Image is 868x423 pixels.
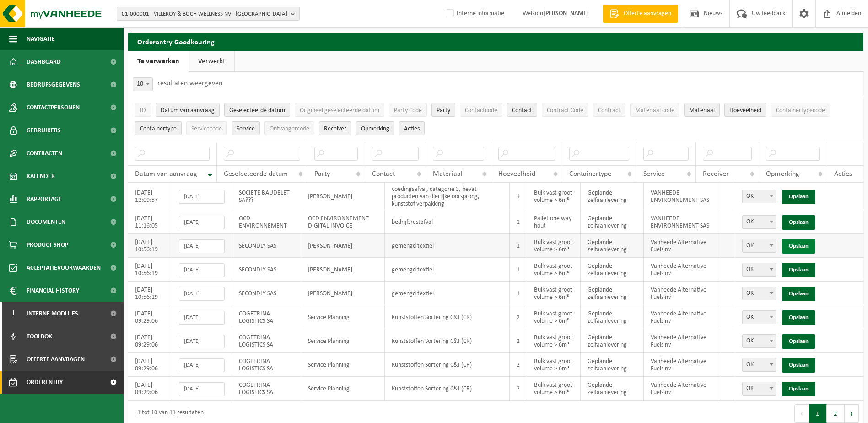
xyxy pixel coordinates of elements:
[27,325,52,348] span: Toolbox
[635,107,674,114] span: Materiaal code
[128,329,172,353] td: [DATE] 09:29:06
[644,183,721,210] td: VANHEEDE ENVIRONNEMENT SAS
[742,215,776,229] span: OK
[270,125,309,132] span: Ontvangercode
[324,125,346,132] span: Receiver
[385,234,509,258] td: gemengd textiel
[433,170,463,178] span: Materiaal
[385,258,509,282] td: gemengd textiel
[161,107,215,114] span: Datum van aanvraag
[128,234,172,258] td: [DATE] 10:56:19
[771,103,830,117] button: ContainertypecodeContainertypecode: Activate to sort
[431,103,455,117] button: PartyParty: Activate to sort
[133,405,204,422] div: 1 tot 10 van 11 resultaten
[729,107,761,114] span: Hoeveelheid
[27,27,55,50] span: Navigatie
[301,258,385,282] td: [PERSON_NAME]
[385,210,509,234] td: bedrijfsrestafval
[581,282,644,305] td: Geplande zelfaanlevering
[394,107,422,114] span: Party Code
[27,348,85,371] span: Offerte aanvragen
[232,210,301,234] td: OCD ENVIRONNEMENT
[743,287,776,300] span: OK
[229,107,285,114] span: Geselecteerde datum
[743,382,776,395] span: OK
[122,7,287,21] span: 01-000001 - VILLEROY & BOCH WELLNESS NV - [GEOGRAPHIC_DATA]
[128,353,172,377] td: [DATE] 09:29:06
[140,107,146,114] span: ID
[507,103,537,117] button: ContactContact: Activate to sort
[224,103,290,117] button: Geselecteerde datumGeselecteerde datum: Activate to sort
[510,234,527,258] td: 1
[135,103,151,117] button: IDID: Activate to sort
[27,371,103,394] span: Orderentry Goedkeuring
[389,103,427,117] button: Party CodeParty Code: Activate to sort
[128,51,189,72] a: Te verwerken
[510,183,527,210] td: 1
[684,103,720,117] button: MateriaalMateriaal: Activate to sort
[510,353,527,377] td: 2
[743,190,776,203] span: OK
[135,170,197,178] span: Datum van aanvraag
[742,239,776,253] span: OK
[301,234,385,258] td: [PERSON_NAME]
[581,377,644,401] td: Geplande zelfaanlevering
[465,107,497,114] span: Contactcode
[224,170,288,178] span: Geselecteerde datum
[724,103,766,117] button: HoeveelheidHoeveelheid: Activate to sort
[264,121,314,135] button: OntvangercodeOntvangercode: Activate to sort
[782,358,815,373] a: Opslaan
[510,282,527,305] td: 1
[644,305,721,329] td: Vanheede Alternative Fuels nv
[742,334,776,348] span: OK
[140,125,177,132] span: Containertype
[581,210,644,234] td: Geplande zelfaanlevering
[743,239,776,252] span: OK
[301,329,385,353] td: Service Planning
[742,310,776,324] span: OK
[128,258,172,282] td: [DATE] 10:56:19
[27,142,62,165] span: Contracten
[782,215,815,230] a: Opslaan
[27,96,80,119] span: Contactpersonen
[742,263,776,277] span: OK
[581,329,644,353] td: Geplande zelfaanlevering
[301,377,385,401] td: Service Planning
[776,107,825,114] span: Containertypecode
[9,302,17,325] span: I
[157,80,222,87] label: resultaten weergeven
[444,7,504,21] label: Interne informatie
[232,121,260,135] button: ServiceService: Activate to sort
[27,211,65,233] span: Documenten
[385,282,509,305] td: gemengd textiel
[301,210,385,234] td: OCD ENVIRONNEMENT DIGITAL INVOICE
[621,9,674,18] span: Offerte aanvragen
[232,329,301,353] td: COGETRINA LOGISTICS SA
[743,216,776,228] span: OK
[510,305,527,329] td: 2
[644,377,721,401] td: Vanheede Alternative Fuels nv
[742,190,776,203] span: OK
[527,282,581,305] td: Bulk vast groot volume > 6m³
[27,188,62,211] span: Rapportage
[603,5,678,23] a: Offerte aanvragen
[128,183,172,210] td: [DATE] 12:09:57
[189,51,234,72] a: Verwerkt
[27,165,55,188] span: Kalender
[300,107,379,114] span: Origineel geselecteerde datum
[743,311,776,324] span: OK
[527,305,581,329] td: Bulk vast groot volume > 6m³
[742,287,776,300] span: OK
[128,305,172,329] td: [DATE] 09:29:06
[385,329,509,353] td: Kunststoffen Sortering C&I (CR)
[809,404,827,423] button: 1
[644,210,721,234] td: VANHEEDE ENVIRONNEMENT SAS
[782,334,815,349] a: Opslaan
[542,103,588,117] button: Contract CodeContract Code: Activate to sort
[27,73,80,96] span: Bedrijfsgegevens
[742,382,776,396] span: OK
[128,210,172,234] td: [DATE] 11:16:05
[27,279,79,302] span: Financial History
[27,256,101,279] span: Acceptatievoorwaarden
[27,302,78,325] span: Interne modules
